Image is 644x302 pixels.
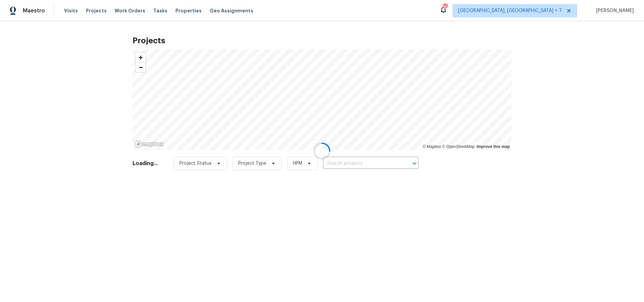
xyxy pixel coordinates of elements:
[443,4,447,11] div: 70
[136,53,146,62] button: Zoom in
[136,62,146,72] button: Zoom out
[423,144,441,149] a: Mapbox
[477,144,510,149] a: Improve this map
[135,140,164,148] a: Mapbox homepage
[442,144,475,149] a: OpenStreetMap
